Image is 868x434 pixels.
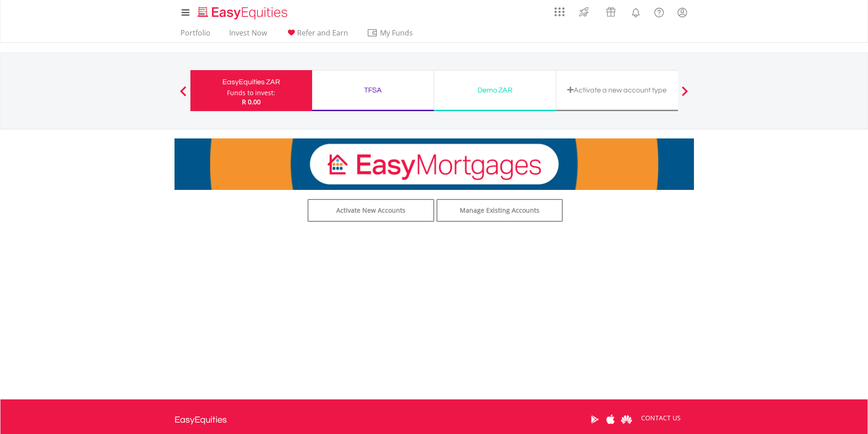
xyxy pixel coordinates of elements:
img: thrive-v2.svg [576,5,591,19]
a: My Profile [671,2,694,22]
a: CONTACT US [635,405,687,431]
div: Funds to invest: [227,88,275,97]
a: Apple [603,405,619,434]
a: Manage Existing Accounts [437,199,563,222]
img: vouchers-v2.svg [603,5,618,19]
div: Activate a new account type [562,84,673,97]
div: TFSA [318,84,428,97]
span: My Funds [367,27,426,39]
div: Demo ZAR [440,84,550,97]
a: Invest Now [226,28,271,42]
span: Refer and Earn [297,28,348,38]
a: Huawei [619,405,635,434]
a: AppsGrid [549,2,570,17]
div: EasyEquities ZAR [196,76,307,88]
img: EasyMortage Promotion Banner [175,138,694,190]
a: Activate New Accounts [308,199,434,222]
a: Refer and Earn [282,28,352,42]
a: Home page [194,2,291,20]
img: grid-menu-icon.svg [555,7,565,17]
a: Notifications [624,2,647,20]
a: Vouchers [597,2,624,19]
img: EasyEquities_Logo.png [196,5,291,20]
a: FAQ's and Support [647,2,671,20]
span: R 0.00 [242,97,261,106]
a: Google Play [587,405,603,434]
a: Portfolio [177,28,214,42]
